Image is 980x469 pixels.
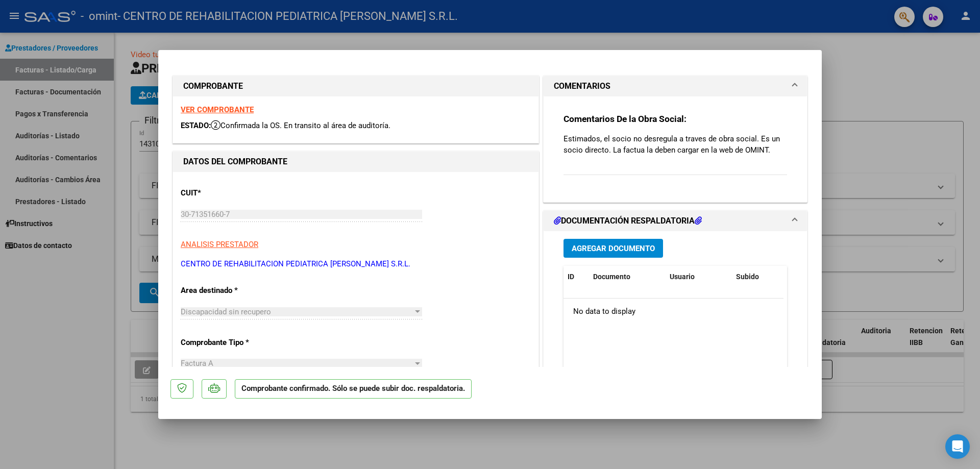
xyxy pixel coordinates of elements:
[783,266,834,288] datatable-header-cell: Acción
[554,80,610,92] h1: COMENTARIOS
[181,258,531,270] p: CENTRO DE REHABILITACION PEDIATRICA [PERSON_NAME] S.R.L.
[183,157,287,166] strong: DATOS DEL COMPROBANTE
[563,266,589,288] datatable-header-cell: ID
[572,244,655,253] span: Agregar Documento
[181,307,271,316] span: Discapacidad sin recupero
[563,133,787,156] p: Estimados, el socio no desregula a traves de obra social. Es un socio directo. La factua la deben...
[554,215,702,227] h1: DOCUMENTACIÓN RESPALDATORIA
[181,187,286,199] p: CUIT
[736,273,759,281] span: Subido
[181,240,258,249] span: ANALISIS PRESTADOR
[544,231,807,443] div: DOCUMENTACIÓN RESPALDATORIA
[211,121,390,130] span: Confirmada la OS. En transito al área de auditoría.
[235,379,472,399] p: Comprobante confirmado. Sólo se puede subir doc. respaldatoria.
[732,266,783,288] datatable-header-cell: Subido
[181,105,254,114] a: VER COMPROBANTE
[183,81,243,91] strong: COMPROBANTE
[563,114,687,124] strong: Comentarios De la Obra Social:
[181,121,211,130] span: ESTADO:
[670,273,695,281] span: Usuario
[666,266,732,288] datatable-header-cell: Usuario
[181,337,286,349] p: Comprobante Tipo *
[568,273,574,281] span: ID
[544,211,807,231] mat-expansion-panel-header: DOCUMENTACIÓN RESPALDATORIA
[945,434,970,459] div: Open Intercom Messenger
[544,96,807,202] div: COMENTARIOS
[563,239,663,258] button: Agregar Documento
[181,285,286,297] p: Area destinado *
[589,266,666,288] datatable-header-cell: Documento
[593,273,630,281] span: Documento
[181,359,213,368] span: Factura A
[544,76,807,96] mat-expansion-panel-header: COMENTARIOS
[563,299,783,324] div: No data to display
